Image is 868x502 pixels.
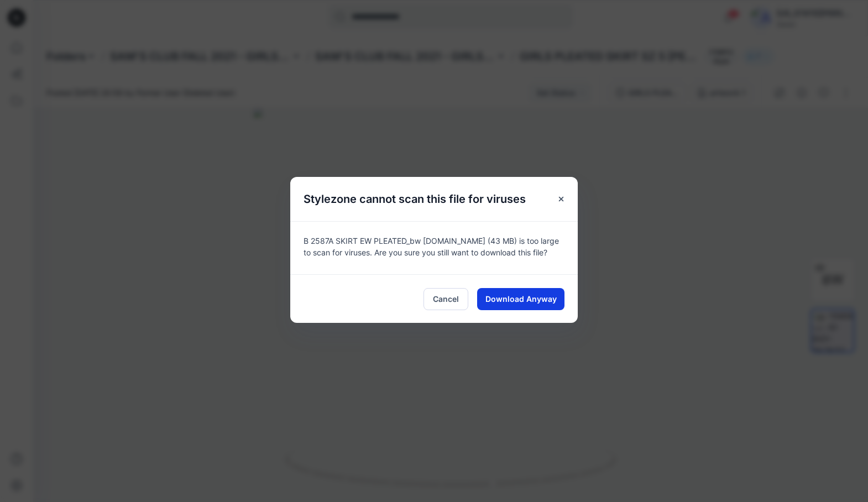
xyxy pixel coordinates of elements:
[433,293,459,305] span: Cancel
[551,189,571,209] button: Close
[290,177,539,221] h5: Stylezone cannot scan this file for viruses
[423,288,468,310] button: Cancel
[290,221,578,274] div: B 2587A SKIRT EW PLEATED_bw [DOMAIN_NAME] (43 MB) is too large to scan for viruses. Are you sure ...
[485,293,557,305] span: Download Anyway
[477,288,564,310] button: Download Anyway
